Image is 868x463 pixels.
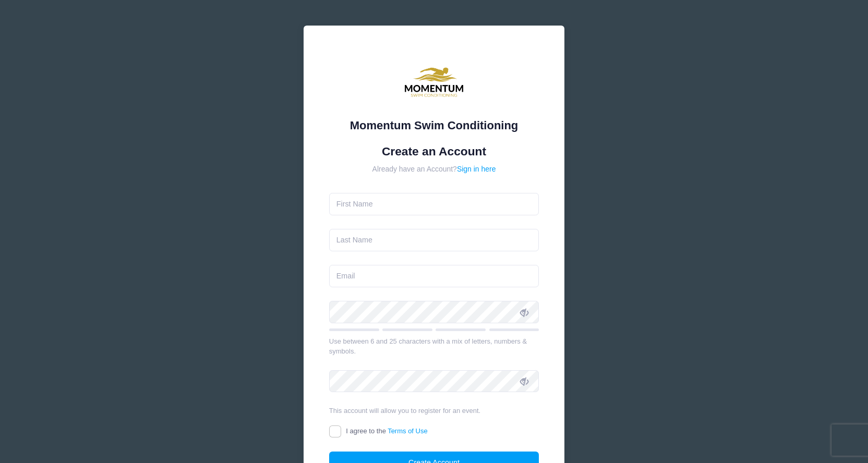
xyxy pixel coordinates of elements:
a: Terms of Use [388,427,428,435]
div: Momentum Swim Conditioning [329,117,539,134]
input: First Name [329,193,539,215]
div: Already have an Account? [329,164,539,175]
a: Sign in here [457,165,496,173]
input: Email [329,265,539,287]
input: Last Name [329,229,539,251]
h1: Create an Account [329,144,539,159]
div: This account will allow you to register for an event. [329,406,539,416]
div: Use between 6 and 25 characters with a mix of letters, numbers & symbols. [329,336,539,357]
span: I agree to the [346,427,427,435]
img: Momentum Swim Conditioning [403,51,465,114]
input: I agree to theTerms of Use [329,425,341,437]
